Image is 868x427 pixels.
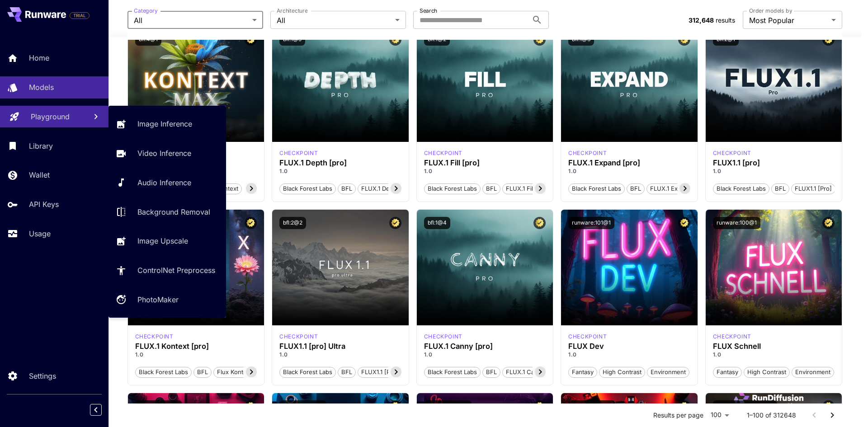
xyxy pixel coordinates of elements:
p: checkpoint [568,333,607,341]
h3: FLUX.1 Depth [pro] [279,159,401,167]
p: Usage [29,228,51,239]
p: checkpoint [424,333,462,341]
p: Home [29,52,49,63]
button: Go to next page [823,406,841,424]
p: 1–100 of 312648 [747,411,796,420]
span: Environment [792,368,834,377]
p: Background Removal [137,206,210,217]
button: Certified Model – Vetted for best performance and includes a commercial license. [389,217,401,229]
label: Category [134,7,158,14]
div: 100 [707,408,732,422]
a: Image Upscale [108,230,226,252]
span: 312,648 [689,16,714,24]
label: Order models by [749,7,792,14]
span: Kontext [214,184,241,193]
p: checkpoint [568,149,607,157]
button: Certified Model – Vetted for best performance and includes a commercial license. [245,400,257,413]
span: Most Popular [749,15,828,26]
div: fluxpro [424,333,462,341]
span: FLUX.1 Fill [pro] [503,184,553,193]
div: fluxpro [424,149,462,157]
p: Models [29,82,54,93]
span: Black Forest Labs [569,184,624,193]
button: bfl:2@2 [279,217,306,229]
a: Video Inference [108,142,226,164]
span: results [716,16,735,24]
span: Environment [647,368,689,377]
p: Audio Inference [137,177,191,188]
span: BFL [772,184,789,193]
p: checkpoint [713,149,751,157]
a: Background Removal [108,201,226,223]
button: Certified Model – Vetted for best performance and includes a commercial license. [678,217,690,229]
span: FLUX.1 Depth [pro] [358,184,418,193]
h3: FLUX1.1 [pro] Ultra [279,342,401,351]
p: API Keys [29,199,59,210]
p: Image Upscale [137,235,188,246]
h3: FLUX Schnell [713,342,835,351]
h3: FLUX.1 Kontext [pro] [135,342,257,351]
span: Black Forest Labs [425,368,480,377]
span: Black Forest Labs [280,184,335,193]
p: checkpoint [279,333,318,341]
p: 1.0 [713,351,835,359]
span: All [134,15,249,26]
button: runware:102@1 [135,400,182,413]
label: Search [420,7,437,14]
a: Audio Inference [108,172,226,194]
p: 1.0 [424,351,546,359]
p: 1.0 [279,167,401,175]
span: High Contrast [599,368,645,377]
p: checkpoint [135,333,174,341]
span: BFL [338,368,355,377]
p: 1.0 [424,167,546,175]
a: PhotoMaker [108,289,226,311]
span: FLUX.1 Canny [pro] [503,368,564,377]
p: checkpoint [713,333,751,341]
button: runware:100@1 [713,217,760,229]
span: Fantasy [713,368,741,377]
button: Certified Model – Vetted for best performance and includes a commercial license. [533,217,546,229]
div: fluxultra [279,333,318,341]
p: 1.0 [279,351,401,359]
p: checkpoint [279,149,318,157]
p: Image Inference [137,118,192,129]
span: Flux Kontext [214,368,255,377]
div: Collapse sidebar [97,402,108,418]
button: Certified Model – Vetted for best performance and includes a commercial license. [533,400,546,413]
span: All [277,15,392,26]
span: Add your payment card to enable full platform functionality. [70,10,90,21]
button: bfl:1@4 [424,217,450,229]
div: FLUX.1 S [713,333,751,341]
span: High Contrast [744,368,789,377]
span: TRIAL [70,12,89,19]
button: Collapse sidebar [90,404,102,416]
p: Wallet [29,169,50,180]
button: Certified Model – Vetted for best performance and includes a commercial license. [822,217,835,229]
button: runware:105@1 [568,400,615,413]
h3: FLUX.1 Expand [pro] [568,159,690,167]
div: FLUX.1 Kontext [pro] [135,333,174,341]
p: checkpoint [424,149,462,157]
span: BFL [483,184,500,193]
button: runware:104@1 [424,400,472,413]
p: Library [29,141,53,151]
h3: FLUX1.1 [pro] [713,159,835,167]
h3: FLUX.1 Fill [pro] [424,159,546,167]
a: ControlNet Preprocess [108,259,226,282]
div: fluxpro [713,149,751,157]
span: BFL [338,184,355,193]
span: Black Forest Labs [136,368,191,377]
button: Certified Model – Vetted for best performance and includes a commercial license. [822,400,835,413]
span: Fantasy [569,368,597,377]
a: Image Inference [108,113,226,135]
h3: FLUX.1 Canny [pro] [424,342,546,351]
h3: FLUX Dev [568,342,690,351]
